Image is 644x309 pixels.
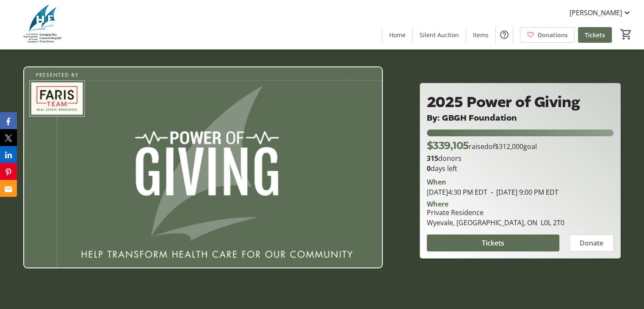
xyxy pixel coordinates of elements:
[495,142,523,151] span: $312,000
[427,188,487,197] span: [DATE] 4:30 PM EDT
[389,30,406,39] span: Home
[427,153,614,163] p: donors
[569,8,622,18] span: [PERSON_NAME]
[487,188,558,197] span: [DATE] 9:00 PM EDT
[427,218,564,228] div: Wyevale, [GEOGRAPHIC_DATA], ON L0L 2T0
[427,207,564,218] div: Private Residence
[563,6,639,19] button: [PERSON_NAME]
[520,27,575,43] a: Donations
[382,27,412,43] a: Home
[427,235,559,251] button: Tickets
[496,26,513,43] button: Help
[427,177,446,187] div: When
[427,138,537,153] p: raised of goal
[5,3,80,46] img: Georgian Bay General Hospital Foundation's Logo
[427,92,580,113] span: 2025 Power of Giving
[578,27,612,43] a: Tickets
[427,154,438,163] b: 315
[466,27,495,43] a: Items
[427,139,469,152] span: $339,105
[427,164,431,173] span: 0
[619,27,634,42] button: Cart
[585,30,605,39] span: Tickets
[569,235,614,251] button: Donate
[473,30,489,39] span: Items
[427,130,614,136] div: 100% of fundraising goal reached
[420,30,459,39] span: Silent Auction
[427,163,614,174] p: days left
[580,238,603,248] span: Donate
[427,112,517,124] span: By: GBGH Foundation
[538,30,568,39] span: Donations
[23,66,383,269] img: Campaign CTA Media Photo
[487,188,496,197] span: -
[413,27,466,43] a: Silent Auction
[427,201,448,207] div: Where
[482,238,504,248] span: Tickets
